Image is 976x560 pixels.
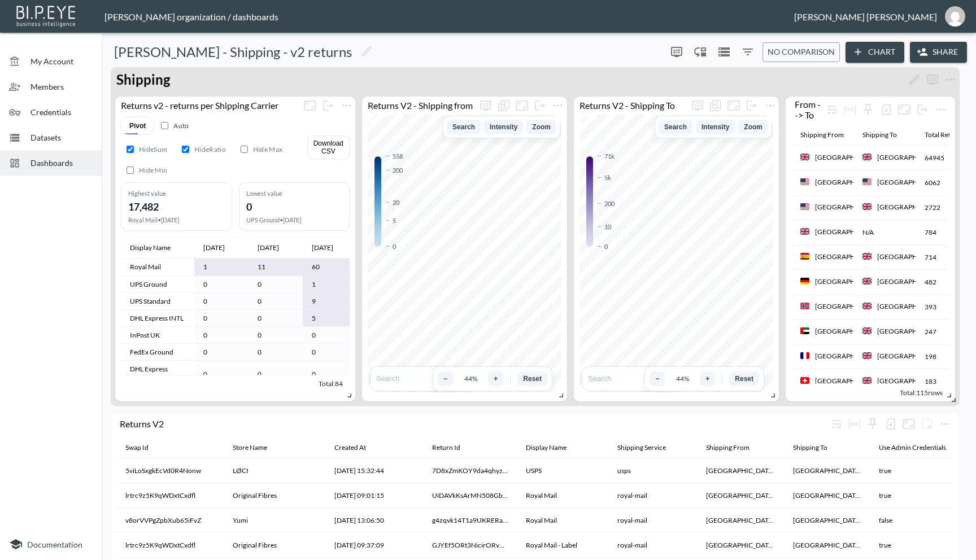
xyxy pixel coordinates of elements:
[203,241,239,255] span: Mar 2025
[738,120,768,134] button: Zoom
[739,43,757,61] button: Filters
[517,533,608,558] th: Royal Mail - Label
[27,540,82,549] span: Documentation
[303,259,357,275] td: 60
[334,441,381,454] span: Created At
[689,97,707,115] span: Display settings
[423,483,517,508] th: UiDAVkKsArMN508Gb2bCUmCVw1p2
[800,128,859,142] span: Shipping From
[617,441,666,454] div: Shipping Service
[905,71,923,89] button: Rename
[121,344,194,361] td: FedEx Ground
[815,351,884,361] div: [GEOGRAPHIC_DATA]
[127,167,134,174] input: Hide Min
[587,374,646,383] input: Search
[668,43,686,61] button: more
[116,483,224,508] th: lrtrc9z5K9qWDxtCxdfl
[689,97,707,115] button: more
[526,120,556,134] button: Zoom
[477,97,495,115] span: Display settings
[116,533,224,558] th: lrtrc9z5K9qWDxtCxdfl
[447,120,481,134] button: Search
[249,361,303,387] td: 0
[303,293,357,310] td: 9
[846,415,864,433] div: Toggle table layout between fixed and auto (default: auto)
[303,361,357,387] td: 0
[121,163,171,178] label: Hide Lowest value card
[877,351,946,361] div: [GEOGRAPHIC_DATA]
[862,128,897,142] div: Shipping To
[438,371,453,386] button: Zoom out
[233,441,282,454] span: Store Name
[900,415,918,433] button: Fullscreen
[393,243,396,250] div: 0
[604,174,611,181] div: 5k
[526,441,567,454] div: Display Name
[913,103,931,113] span: Detach chart from the group
[30,55,93,67] span: My Account
[942,71,960,89] button: more
[877,152,946,162] div: [GEOGRAPHIC_DATA]
[360,45,373,58] svg: Edit
[121,276,194,293] td: UPS Ground
[120,418,827,429] div: Returns V2
[121,142,303,178] div: Visibility toggles
[307,135,350,159] button: Download CSV
[707,97,725,115] div: Show as…
[517,458,608,483] th: USPS
[393,217,396,224] div: 5
[761,97,779,115] button: more
[800,128,844,142] div: Shipping From
[743,99,761,110] span: Detach chart from the group
[423,533,517,558] th: GJYEf5ORt3NicirORvQysANUAax2
[303,344,357,361] td: 0
[325,508,422,533] th: 2025-07-31 13:06:50
[697,508,784,533] th: United Kingdom
[697,533,784,558] th: United Kingdom
[249,327,303,344] td: 0
[115,100,301,111] div: Returns v2 - returns per Shipping Carrier
[815,326,884,336] div: [GEOGRAPHIC_DATA]
[608,483,697,508] th: royal-mail
[937,3,973,30] button: ana@swap-commerce.com
[130,241,185,255] span: Display Name
[224,483,325,508] th: Original Fibres
[918,415,936,433] button: more
[159,120,189,131] label: Auto
[931,100,949,119] span: Chart settings
[233,441,267,454] div: Store Name
[762,42,840,62] button: No comparison
[549,97,567,115] button: more
[877,376,946,386] div: [GEOGRAPHIC_DATA]
[116,508,224,533] th: v8orVVPgZpbXub65iFvZ
[669,374,695,383] div: 44 %
[691,43,709,61] div: Enable/disable chart dragging
[923,71,942,89] button: more
[923,73,942,84] span: Display settings
[477,97,495,115] button: more
[513,97,531,115] button: Fullscreen
[517,371,547,386] button: Reset
[128,216,225,224] div: Royal Mail • [DATE]
[246,190,343,197] div: Lowest value
[423,458,517,483] th: 7D8xZmKOY9da4qhyzBkoGaXyPDa2
[910,42,967,63] button: Share
[864,415,882,433] div: Sticky left columns: 0
[784,483,870,508] th: United Kingdom
[879,441,961,454] span: Use Admin Credentials
[841,100,859,119] div: Toggle table layout between fixed and auto (default: auto)
[815,376,884,386] div: [GEOGRAPHIC_DATA]
[194,259,249,275] td: 1
[241,146,248,153] input: Hide Max
[249,276,303,293] td: 0
[258,241,279,255] div: Apr 2025
[125,441,163,454] span: Swap Id
[608,458,697,483] th: usps
[870,483,954,508] th: true
[815,252,884,261] div: [GEOGRAPHIC_DATA]
[827,415,846,433] div: Wrap text
[194,344,249,361] td: 0
[194,276,249,293] td: 0
[877,202,946,212] div: [GEOGRAPHIC_DATA]
[784,533,870,558] th: United Kingdom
